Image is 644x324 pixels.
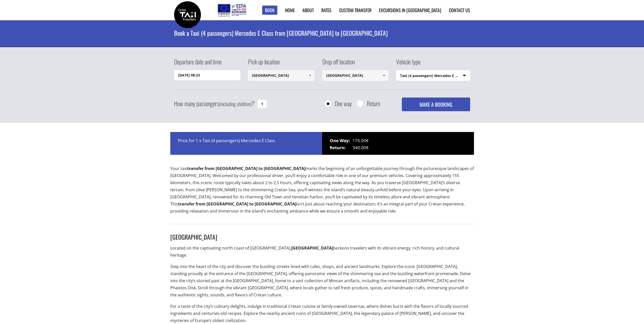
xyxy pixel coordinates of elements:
a: Contact us [449,7,470,13]
input: Select drop-off location [322,70,389,81]
label: Vehicle type [396,57,421,70]
label: How many passengers ? [174,98,255,110]
label: Departure date and time [174,57,222,70]
span: One Way: [330,137,352,144]
p: Located on the captivating north coast of [GEOGRAPHIC_DATA], beckons travelers with its vibrant e... [170,244,474,263]
label: Pick up location [248,57,280,70]
label: Return [367,100,380,107]
p: Step into the heart of the city and discover the bustling streets lined with cafes, shops, and an... [170,263,474,303]
a: Book [262,6,277,15]
a: Show All Items [306,70,314,81]
a: Home [285,7,295,13]
a: Custom Transfer [339,7,371,13]
a: Excursions in [GEOGRAPHIC_DATA] [379,7,441,13]
img: e-bannersEUERDF180X90.jpg [217,3,247,18]
span: Taxi (4 passengers) Mercedes E Class [396,70,470,81]
a: About [302,7,314,13]
a: Show All Items [380,70,388,81]
img: Crete Taxi Transfers | Book a Taxi transfer from Heraklion city to Chania city | Crete Taxi Trans... [174,1,201,28]
a: Rates [321,7,331,13]
b: transfer from [GEOGRAPHIC_DATA] to [GEOGRAPHIC_DATA] [187,166,305,171]
h3: [GEOGRAPHIC_DATA] [170,233,474,244]
b: transfer from [GEOGRAPHIC_DATA] to [GEOGRAPHIC_DATA] [178,201,296,207]
div: Price for 1 x Taxi (4 passengers) Mercedes E Class [170,132,322,155]
input: Select pickup location [248,70,315,81]
small: (including children) [219,100,252,108]
button: MAKE A BOOKING [402,98,470,111]
strong: [GEOGRAPHIC_DATA] [291,245,333,251]
div: 175.00€ 340.00€ [322,132,474,155]
a: Crete Taxi Transfers | Book a Taxi transfer from Heraklion city to Chania city | Crete Taxi Trans... [174,11,201,17]
span: Return: [330,144,352,151]
h1: Book a Taxi (4 passengers) Mercedes E Class from [GEOGRAPHIC_DATA] to [GEOGRAPHIC_DATA] [174,20,470,46]
p: Your taxi marks the beginning of an unforgettable journey through the picturesque landscapes of [... [170,165,474,219]
label: One way [335,100,352,107]
label: Drop off location [322,57,355,70]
